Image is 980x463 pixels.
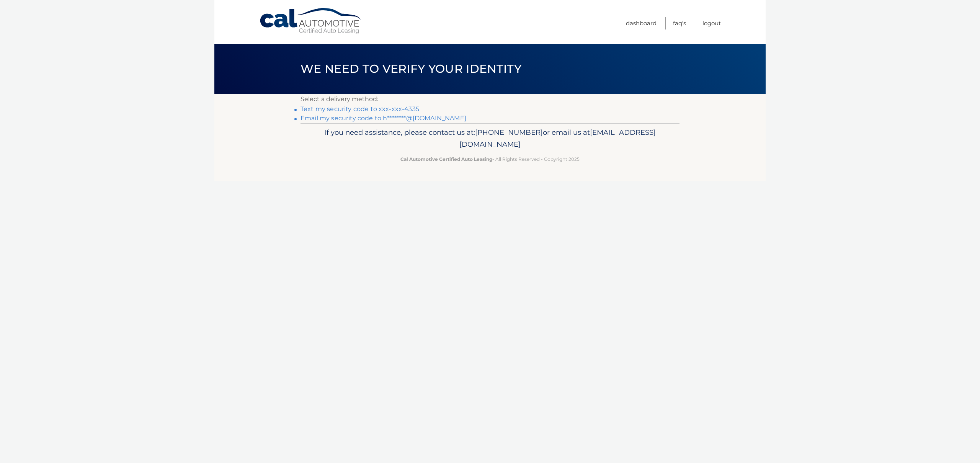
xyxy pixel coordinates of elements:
[702,17,721,29] a: Logout
[301,62,521,76] span: We need to verify your identity
[626,17,657,29] a: Dashboard
[301,115,466,122] a: Email my security code to h********@[DOMAIN_NAME]
[475,128,543,137] span: [PHONE_NUMBER]
[259,8,363,35] a: Cal Automotive
[673,17,686,29] a: FAQ's
[301,105,419,113] a: Text my security code to xxx-xxx-4335
[400,156,492,162] strong: Cal Automotive Certified Auto Leasing
[301,94,679,105] p: Select a delivery method:
[305,155,675,163] p: - All Rights Reserved - Copyright 2025
[305,126,675,151] p: If you need assistance, please contact us at: or email us at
